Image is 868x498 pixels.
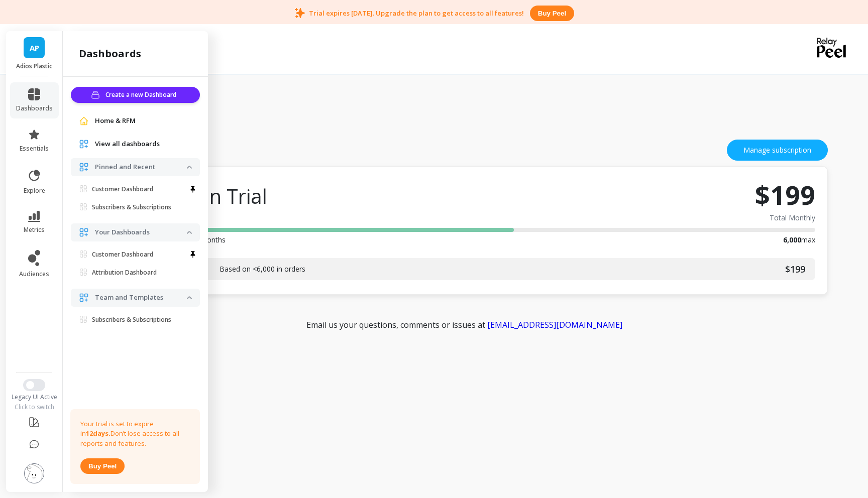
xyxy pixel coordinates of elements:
span: View all dashboards [95,139,160,149]
a: View all dashboards [95,139,192,149]
strong: 12 days. [86,429,111,438]
p: Subscribers & Subscriptions [92,203,171,211]
p: Your trial is set to expire in Don’t lose access to all reports and features. [80,419,190,449]
button: Manage subscription [727,140,828,161]
p: Customer Dashboard [92,185,153,193]
p: Attribution Dashboard [92,269,157,277]
b: 6,000 [783,235,801,244]
div: Click to switch [6,403,63,411]
button: Buy peel [80,458,125,474]
button: Switch to New UI [23,379,45,391]
span: AP [30,42,39,54]
span: Home & RFM [95,116,136,126]
span: metrics [24,226,45,234]
button: Create a new Dashboard [71,87,200,103]
p: Pinned and Recent [95,162,187,172]
p: Trial expires [DATE]. Upgrade the plan to get access to all features! [309,9,524,18]
span: audiences [19,270,49,278]
span: explore [24,187,45,195]
span: essentials [20,145,49,153]
p: Adios Plastic [16,62,53,70]
span: Total Monthly [770,212,815,224]
span: $199 [755,179,815,211]
span: $199 [785,262,805,276]
p: Email us your questions, comments or issues at [125,319,804,331]
img: down caret icon [187,296,192,299]
span: dashboards [16,104,53,112]
img: navigation item icon [79,139,89,149]
button: Buy peel [530,6,574,21]
span: Plan Trial [181,182,267,210]
img: navigation item icon [79,293,89,303]
p: Subscribers & Subscriptions [92,316,171,324]
p: Team and Templates [95,293,187,303]
img: navigation item icon [79,162,89,172]
img: down caret icon [187,231,192,234]
span: max [783,234,815,246]
a: [EMAIL_ADDRESS][DOMAIN_NAME] [487,319,622,330]
p: Your Dashboards [95,227,187,237]
h2: dashboards [79,47,141,61]
div: Legacy UI Active [6,393,63,401]
img: profile picture [24,463,44,483]
img: navigation item icon [79,227,89,237]
span: Create a new Dashboard [105,90,179,100]
span: Based on <6,000 in orders [220,264,305,274]
img: navigation item icon [79,116,89,126]
p: Customer Dashboard [92,251,153,259]
img: down caret icon [187,166,192,169]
